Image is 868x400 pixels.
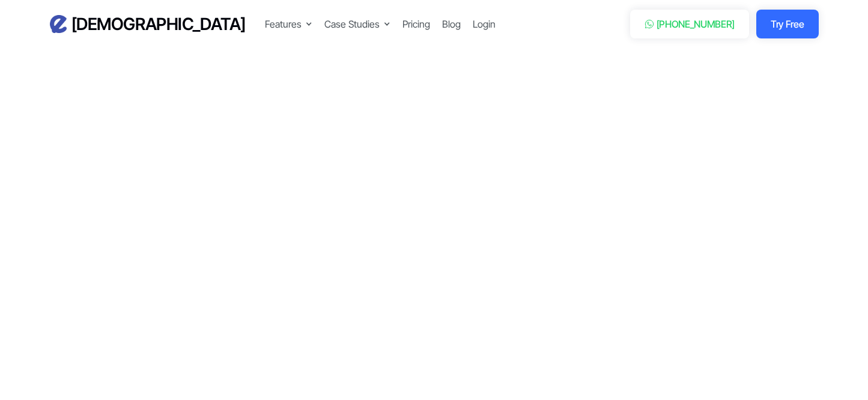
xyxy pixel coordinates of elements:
div: Case Studies [324,17,390,31]
div: Features [265,17,302,31]
a: Try Free [756,10,818,38]
a: home [50,14,246,35]
a: Login [473,17,496,31]
div: [PHONE_NUMBER] [657,17,735,31]
div: Features [265,17,312,31]
a: [PHONE_NUMBER] [630,10,750,38]
a: Blog [442,17,461,31]
h3: [DEMOGRAPHIC_DATA] [71,14,246,35]
div: Case Studies [324,17,380,31]
a: Pricing [402,17,430,31]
